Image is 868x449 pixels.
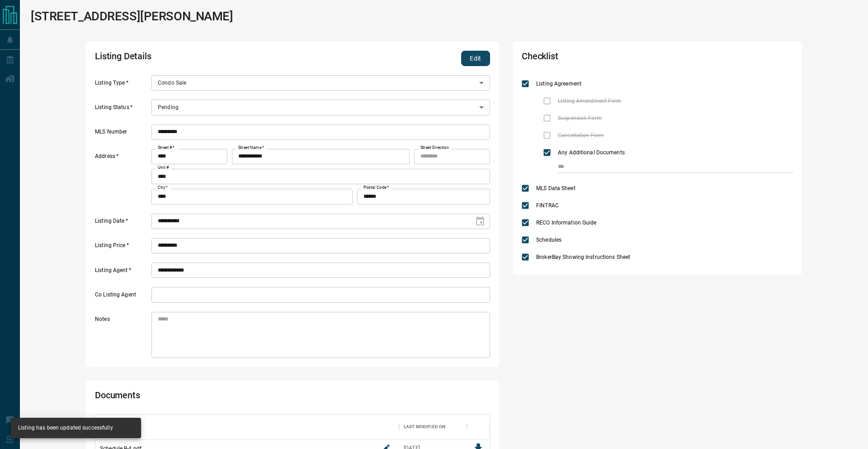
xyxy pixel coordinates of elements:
[522,51,684,66] h2: Checklist
[95,217,149,229] label: Listing Date
[151,75,490,91] div: Condo Sale
[31,9,233,24] h1: [STREET_ADDRESS][PERSON_NAME]
[534,80,584,88] span: Listing Agreement
[95,291,149,303] label: Co Listing Agent
[461,51,490,66] button: Edit
[95,153,149,204] label: Address
[100,414,123,439] div: Filename
[95,315,149,358] label: Notes
[558,161,774,173] input: checklist input
[95,79,149,91] label: Listing Type
[556,148,627,157] span: Any Additional Documents
[534,236,564,244] span: Schedules
[95,104,149,115] label: Listing Status
[404,414,445,439] div: Last Modified On
[556,131,606,139] span: Cancellation Form
[158,165,169,171] label: Unit #
[95,267,149,278] label: Listing Agent
[556,114,604,122] span: Suspension Form
[95,242,149,253] label: Listing Price
[151,100,490,115] div: Pending
[95,414,399,439] div: Filename
[534,201,561,210] span: FINTRAC
[363,185,389,191] label: Postal Code
[420,145,449,151] label: Street Direction
[95,390,332,405] h2: Documents
[556,97,623,105] span: Listing Amendment Form
[95,128,149,140] label: MLS Number
[534,253,632,261] span: BrokerBay Showing Instructions Sheet
[18,420,113,435] div: Listing has been updated successfully
[399,414,467,439] div: Last Modified On
[534,184,578,192] span: MLS Data Sheet
[534,219,599,227] span: RECO Information Guide
[158,185,168,191] label: City
[238,145,264,151] label: Street Name
[95,51,332,66] h2: Listing Details
[158,145,175,151] label: Street #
